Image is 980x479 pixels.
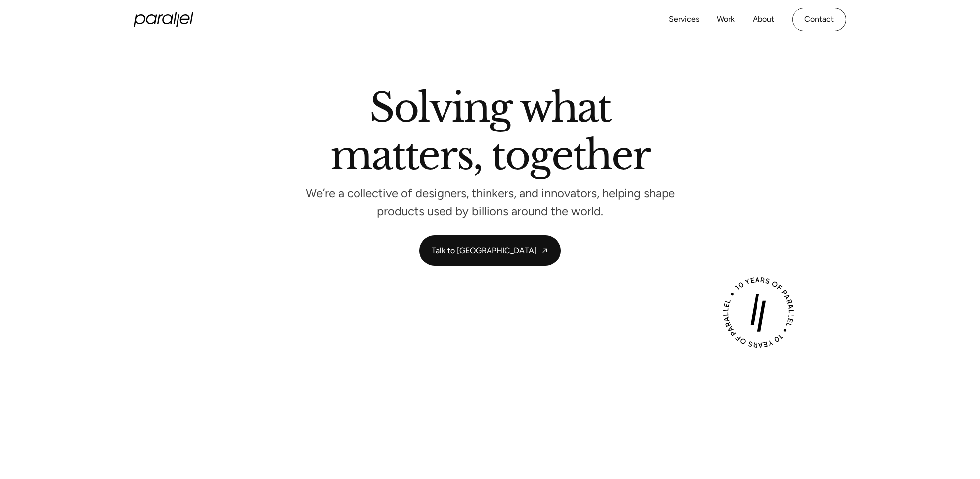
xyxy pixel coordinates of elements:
[669,12,699,27] a: Services
[753,12,774,27] a: About
[717,12,735,27] a: Work
[330,88,650,179] h2: Solving what matters, together
[134,12,193,27] a: home
[792,8,846,31] a: Contact
[305,189,675,216] p: We’re a collective of designers, thinkers, and innovators, helping shape products used by billion...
